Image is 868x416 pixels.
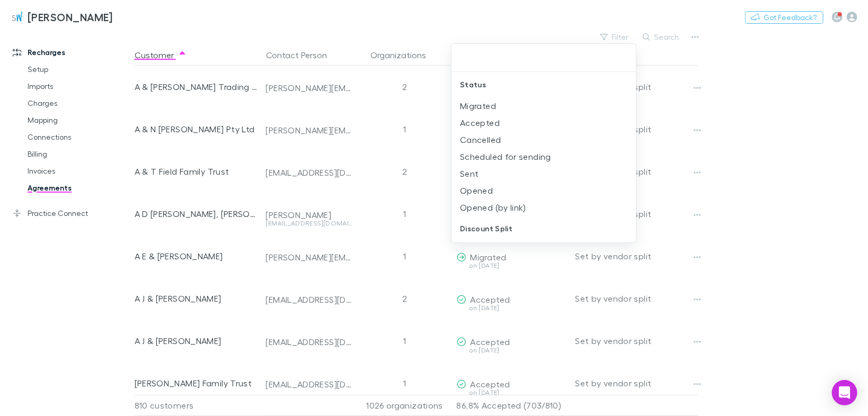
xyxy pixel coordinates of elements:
div: Discount Split [451,216,636,241]
li: Migrated [451,97,636,114]
div: Open Intercom Messenger [832,380,857,405]
li: Opened [451,182,636,199]
li: Accepted [451,114,636,131]
li: Cancelled [451,131,636,148]
li: Sent [451,165,636,182]
li: Scheduled for sending [451,148,636,165]
div: Status [451,72,636,97]
li: Opened (by link) [451,199,636,216]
